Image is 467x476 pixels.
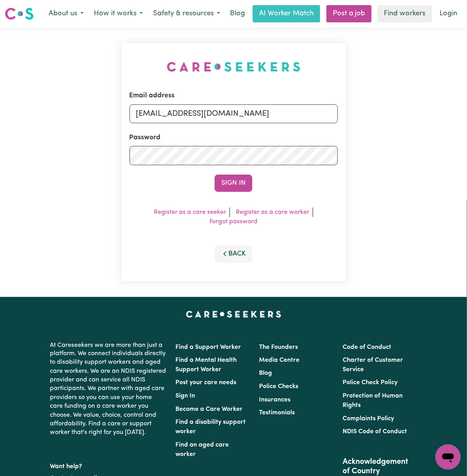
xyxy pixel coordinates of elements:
[259,357,299,364] a: Media Centre
[175,380,236,386] a: Post your care needs
[215,245,252,263] button: Back
[154,209,226,215] a: Register as a care seeker
[50,460,166,471] p: Want help?
[259,344,298,350] a: The Founders
[44,5,89,22] button: About us
[343,393,403,409] a: Protection of Human Rights
[175,419,246,435] a: Find a disability support worker
[259,397,290,403] a: Insurances
[130,91,175,101] label: Email address
[253,5,320,22] a: AI Worker Match
[175,357,237,373] a: Find a Mental Health Support Worker
[5,5,34,23] a: Careseekers logo
[175,344,241,350] a: Find a Support Worker
[343,344,392,350] a: Code of Conduct
[210,219,257,225] a: Forgot password
[50,338,166,441] p: At Careseekers we are more than just a platform. We connect individuals directly to disability su...
[259,384,298,390] a: Police Checks
[89,5,148,22] button: How it works
[5,7,34,21] img: Careseekers logo
[175,393,195,399] a: Sign In
[327,5,372,22] a: Post a job
[343,429,407,435] a: NDIS Code of Conduct
[186,311,281,317] a: Careseekers home page
[236,209,310,215] a: Register as a care worker
[343,416,394,422] a: Complaints Policy
[215,175,252,192] button: Sign In
[130,133,161,143] label: Password
[343,380,398,386] a: Police Check Policy
[435,5,462,22] a: Login
[378,5,432,22] a: Find workers
[225,5,250,22] a: Blog
[343,357,403,373] a: Charter of Customer Service
[148,5,225,22] button: Safety & resources
[259,410,295,416] a: Testimonials
[259,370,272,377] a: Blog
[130,104,338,123] input: Email address
[436,445,461,470] iframe: Button to launch messaging window
[175,407,243,413] a: Become a Care Worker
[175,442,229,458] a: Find an aged care worker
